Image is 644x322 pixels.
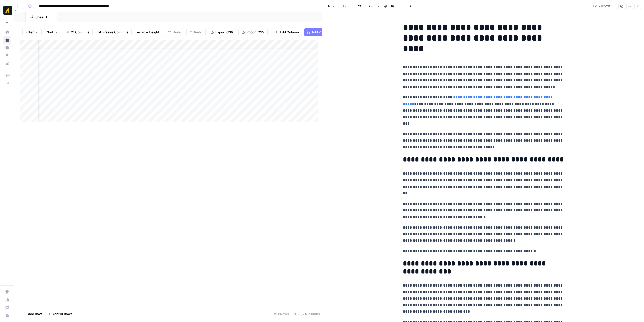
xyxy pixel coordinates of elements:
[246,30,264,35] span: Import CSV
[134,28,163,36] button: Row Height
[194,30,202,35] span: Redo
[22,28,42,36] button: Filter
[3,36,11,44] a: Browse
[238,28,268,36] button: Import CSV
[593,4,610,8] span: 1.207 words
[291,310,322,318] div: 20/21 Columns
[102,30,128,35] span: Freeze Columns
[186,28,206,36] button: Redo
[215,30,233,35] span: Export CSV
[272,28,302,36] button: Add Column
[63,28,93,36] button: 21 Columns
[35,15,47,20] div: Sheet 1
[3,6,12,15] img: Marketers in Demand Logo
[20,310,45,318] button: Add Row
[95,28,132,36] button: Freeze Columns
[591,3,617,9] button: 1.207 words
[279,30,299,35] span: Add Column
[52,311,72,316] span: Add 10 Rows
[3,312,11,320] button: Help + Support
[71,30,89,35] span: 21 Columns
[26,30,34,35] span: Filter
[3,59,11,67] a: Your Data
[3,52,11,60] a: Opportunities
[3,304,11,312] a: Learning Hub
[141,30,159,35] span: Row Height
[173,30,181,35] span: Undo
[165,28,184,36] button: Undo
[272,310,291,318] div: 8 Rows
[3,4,11,17] button: Workspace: Marketers in Demand
[208,28,236,36] button: Export CSV
[304,28,342,36] button: Add Power Agent
[28,311,42,316] span: Add Row
[44,28,61,36] button: Sort
[45,310,75,318] button: Add 10 Rows
[3,44,11,52] a: Insights
[3,288,11,296] a: Settings
[312,30,339,35] span: Add Power Agent
[47,30,53,35] span: Sort
[26,12,57,22] a: Sheet 1
[3,28,11,36] a: Home
[3,296,11,304] a: Usage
